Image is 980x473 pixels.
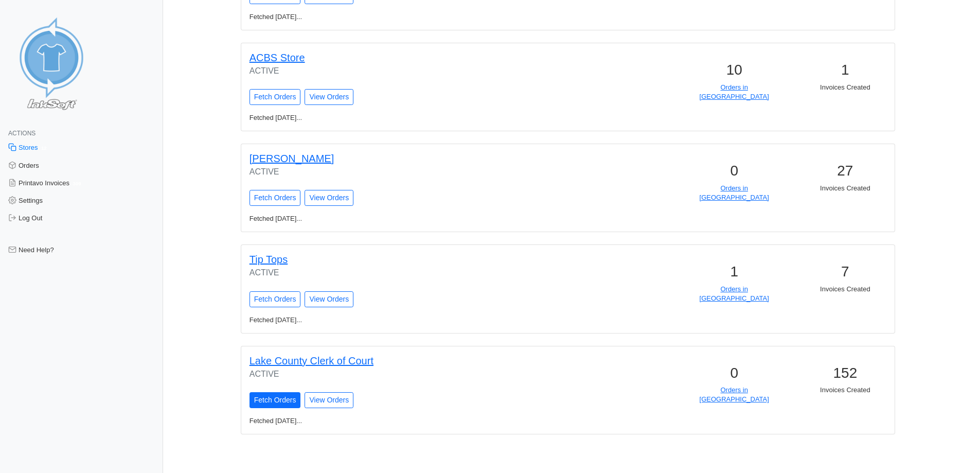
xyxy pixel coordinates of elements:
p: Fetched [DATE]... [243,113,576,122]
span: 309 [69,179,84,188]
p: Invoices Created [796,184,895,193]
a: View Orders [305,190,353,206]
h3: 1 [796,61,895,79]
input: Fetch Orders [250,291,301,307]
a: View Orders [305,89,353,105]
input: Fetch Orders [250,89,301,105]
a: Orders in [GEOGRAPHIC_DATA] [700,184,769,201]
h3: 0 [685,162,783,180]
h6: ACTIVE [250,66,554,76]
a: Lake County Clerk of Court [250,355,373,366]
a: Tip Tops [250,254,288,265]
p: Invoices Created [796,285,895,294]
p: Fetched [DATE]... [243,12,576,22]
a: Orders in [GEOGRAPHIC_DATA] [700,285,769,302]
span: 12 [38,144,50,153]
h3: 10 [685,61,783,79]
p: Fetched [DATE]... [243,316,576,325]
a: View Orders [305,392,353,408]
a: [PERSON_NAME] [250,153,334,164]
a: ACBS Store [250,52,305,63]
span: Actions [8,130,35,137]
p: Invoices Created [796,83,895,92]
h3: 7 [796,263,895,281]
input: Fetch Orders [250,190,301,206]
p: Fetched [DATE]... [243,214,576,223]
h6: ACTIVE [250,369,554,379]
a: Orders in [GEOGRAPHIC_DATA] [700,83,769,100]
input: Fetch Orders [250,392,301,408]
h3: 152 [796,364,895,382]
a: View Orders [305,291,353,307]
h6: ACTIVE [250,268,554,277]
h3: 0 [685,364,783,382]
h3: 27 [796,162,895,180]
h6: ACTIVE [250,167,554,177]
p: Fetched [DATE]... [243,416,576,426]
p: Invoices Created [796,386,895,395]
a: Orders in [GEOGRAPHIC_DATA] [700,386,769,403]
h3: 1 [685,263,783,281]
